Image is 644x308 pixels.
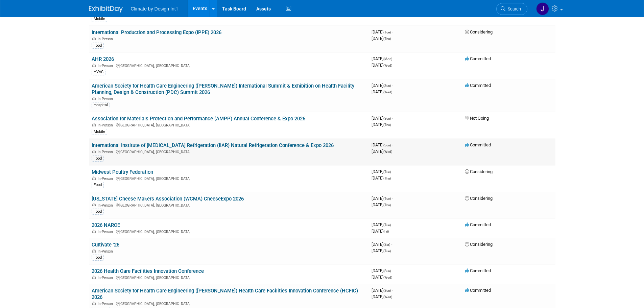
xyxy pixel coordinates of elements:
[372,196,393,201] span: [DATE]
[92,64,96,67] img: In-Person Event
[372,83,393,88] span: [DATE]
[383,37,391,41] span: (Thu)
[98,150,115,154] span: In-Person
[92,142,334,148] a: International Institute of [MEDICAL_DATA] Refrigeration (IIAR) Natural Refrigeration Conference &...
[372,294,392,299] span: [DATE]
[383,230,389,233] span: (Fri)
[98,64,115,68] span: In-Person
[92,37,96,40] img: In-Person Event
[465,116,489,121] span: Not Going
[92,229,366,234] div: [GEOGRAPHIC_DATA], [GEOGRAPHIC_DATA]
[92,149,366,154] div: [GEOGRAPHIC_DATA], [GEOGRAPHIC_DATA]
[92,97,96,100] img: In-Person Event
[98,203,115,208] span: In-Person
[391,242,392,247] span: -
[465,56,491,61] span: Committed
[92,69,105,75] div: HVAC
[92,249,96,253] img: In-Person Event
[465,196,493,201] span: Considering
[98,302,115,306] span: In-Person
[92,288,358,300] a: American Society for Health Care Engineering ([PERSON_NAME]) Health Care Facilities Innovation Co...
[92,196,244,202] a: [US_STATE] Cheese Makers Association (WCMA) CheeseExpo 2026
[92,116,305,122] a: Association for Materials Protection and Performance (AMPP) Annual Conference & Expo 2026
[505,6,521,11] span: Search
[383,197,391,200] span: (Tue)
[383,117,391,120] span: (Sun)
[383,276,392,279] span: (Wed)
[372,142,393,147] span: [DATE]
[383,123,391,127] span: (Thu)
[465,288,491,293] span: Committed
[92,230,96,233] img: In-Person Event
[372,36,391,41] span: [DATE]
[372,89,392,94] span: [DATE]
[92,156,104,162] div: Food
[372,222,393,227] span: [DATE]
[92,123,96,126] img: In-Person Event
[392,196,393,201] span: -
[92,302,96,305] img: In-Person Event
[465,268,491,273] span: Committed
[98,230,115,234] span: In-Person
[92,16,107,22] div: Mobile
[92,202,366,208] div: [GEOGRAPHIC_DATA], [GEOGRAPHIC_DATA]
[372,149,392,154] span: [DATE]
[383,57,392,61] span: (Mon)
[465,83,491,88] span: Committed
[372,122,391,127] span: [DATE]
[92,102,110,108] div: Hospital
[383,170,391,174] span: (Tue)
[465,242,493,247] span: Considering
[383,249,391,253] span: (Tue)
[372,29,393,34] span: [DATE]
[92,176,96,180] img: In-Person Event
[383,289,391,292] span: (Sun)
[465,29,493,34] span: Considering
[372,242,392,247] span: [DATE]
[383,30,391,34] span: (Tue)
[92,255,104,261] div: Food
[392,83,393,88] span: -
[92,29,221,35] a: International Production and Processing Expo (IPPE) 2026
[92,275,366,280] div: [GEOGRAPHIC_DATA], [GEOGRAPHIC_DATA]
[372,175,391,181] span: [DATE]
[383,243,390,246] span: (Sat)
[92,129,107,135] div: Mobile
[372,63,392,68] span: [DATE]
[383,295,392,299] span: (Wed)
[92,268,204,274] a: 2026 Health Care Facilities Innovation Conference
[392,288,393,293] span: -
[392,29,393,34] span: -
[465,169,493,174] span: Considering
[89,6,123,13] img: ExhibitDay
[383,143,391,147] span: (Sun)
[383,90,392,94] span: (Wed)
[92,209,104,215] div: Food
[98,123,115,127] span: In-Person
[393,56,394,61] span: -
[383,150,392,153] span: (Wed)
[92,169,153,175] a: Midwest Poultry Federation
[383,269,391,273] span: (Sun)
[92,150,96,153] img: In-Person Event
[496,3,527,15] a: Search
[383,176,391,180] span: (Thu)
[92,122,366,127] div: [GEOGRAPHIC_DATA], [GEOGRAPHIC_DATA]
[98,276,115,280] span: In-Person
[131,6,178,11] span: Climate by Design Int'l
[92,43,104,49] div: Food
[92,83,354,95] a: American Society for Health Care Engineering ([PERSON_NAME]) International Summit & Exhibition on...
[98,176,115,181] span: In-Person
[98,97,115,101] span: In-Person
[98,249,115,254] span: In-Person
[372,275,392,280] span: [DATE]
[92,242,119,248] a: Cultivate '26
[92,56,114,62] a: AHR 2026
[392,268,393,273] span: -
[372,248,391,253] span: [DATE]
[383,84,391,88] span: (Sun)
[392,142,393,147] span: -
[92,301,366,306] div: [GEOGRAPHIC_DATA], [GEOGRAPHIC_DATA]
[372,268,393,273] span: [DATE]
[372,169,393,174] span: [DATE]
